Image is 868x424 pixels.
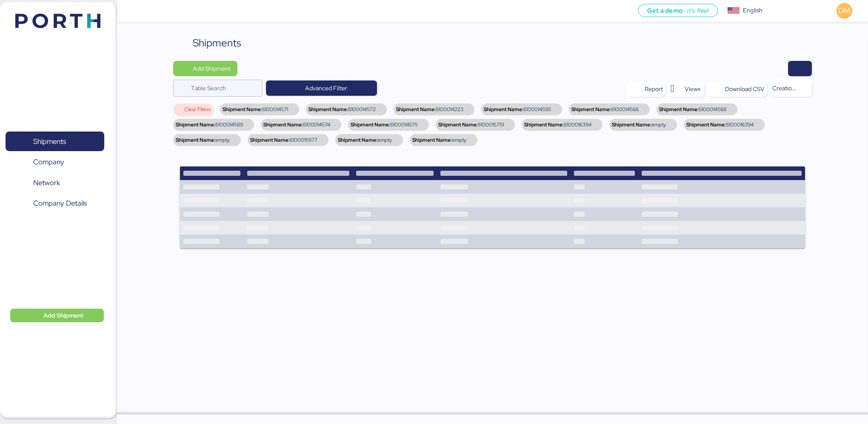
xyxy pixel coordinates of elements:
[708,81,767,97] button: Download CSV
[668,81,704,97] button: Views
[651,122,666,127] span: empty
[33,156,64,168] span: Company
[266,80,377,96] button: Advanced Filter
[612,122,651,127] span: Shipment Name:
[176,138,215,143] span: Shipment Name:
[308,107,348,112] span: Shipment Name:
[726,122,754,127] span: 6100016394
[33,197,87,209] span: Company Details
[396,107,436,112] span: Shipment Name:
[6,173,104,192] a: Network
[176,122,215,127] span: Shipment Name:
[725,84,765,94] div: Download CSV
[377,138,392,143] span: empty
[348,107,376,112] span: 6100014572
[564,122,591,127] span: 6100016394
[478,122,504,127] span: 6100015751
[215,122,243,127] span: 6100014569
[659,107,699,112] span: Shipment Name:
[524,122,564,127] span: Shipment Name:
[412,138,452,143] span: Shipment Name:
[838,5,850,16] span: DM
[10,309,104,322] button: Add Shipment
[223,107,262,112] span: Shipment Name:
[699,107,726,112] span: 6100014568
[122,4,137,18] button: Menu
[290,138,317,143] span: 6100015977
[571,107,611,112] span: Shipment Name:
[6,152,104,172] a: Company
[43,310,83,321] span: Add Shipment
[303,122,330,127] span: 6100014574
[452,138,466,143] span: empty
[250,138,290,143] span: Shipment Name:
[338,138,377,143] span: Shipment Name:
[611,107,639,112] span: 6100014566
[184,107,211,112] span: Clear Filters
[173,61,237,76] button: Add Shipment
[215,138,230,143] span: empty
[390,122,418,127] span: 6100014575
[351,122,390,127] span: Shipment Name:
[6,132,104,151] a: Shipments
[743,6,762,15] div: English
[262,107,288,112] span: 6100014571
[193,35,241,51] div: Shipments
[438,122,478,127] span: Shipment Name:
[436,107,463,112] span: 6100014223
[523,107,551,112] span: 6100014595
[263,122,303,127] span: Shipment Name:
[6,194,104,213] a: Company Details
[627,81,665,97] button: Report
[193,63,231,74] span: Add Shipment
[33,177,60,189] span: Network
[484,107,523,112] span: Shipment Name:
[645,84,663,94] div: Report
[33,135,66,148] span: Shipments
[686,122,726,127] span: Shipment Name:
[191,80,257,97] input: Table Search
[305,83,347,93] span: Advanced Filter
[685,84,700,94] span: Views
